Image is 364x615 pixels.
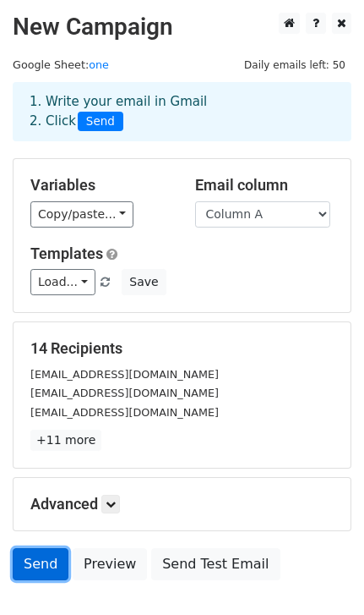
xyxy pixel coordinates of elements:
[30,368,219,381] small: [EMAIL_ADDRESS][DOMAIN_NAME]
[30,244,103,262] a: Templates
[17,92,347,131] div: 1. Write your email in Gmail 2. Click
[30,201,133,228] a: Copy/paste...
[280,534,364,615] iframe: Chat Widget
[238,58,351,71] a: Daily emails left: 50
[30,176,170,195] h5: Variables
[78,112,123,132] span: Send
[30,406,219,419] small: [EMAIL_ADDRESS][DOMAIN_NAME]
[30,387,219,399] small: [EMAIL_ADDRESS][DOMAIN_NAME]
[13,58,109,71] small: Google Sheet:
[30,339,334,358] h5: 14 Recipients
[30,495,334,513] h5: Advanced
[89,58,109,71] a: one
[30,430,101,451] a: +11 more
[195,176,334,195] h5: Email column
[151,548,280,580] a: Send Test Email
[122,269,166,295] button: Save
[13,13,351,41] h2: New Campaign
[30,269,95,295] a: Load...
[238,56,351,74] span: Daily emails left: 50
[73,548,147,580] a: Preview
[13,548,68,580] a: Send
